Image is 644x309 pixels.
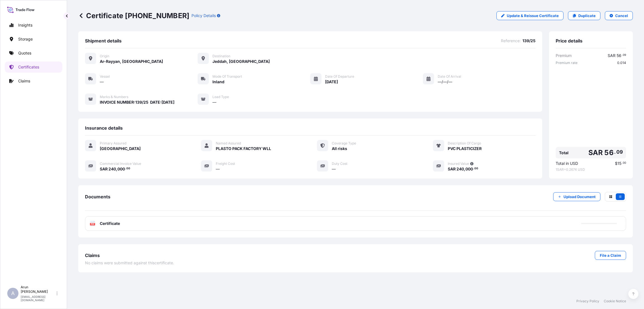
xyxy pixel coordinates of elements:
[18,78,30,84] p: Claims
[100,54,109,58] span: Origin
[21,295,55,302] p: [EMAIL_ADDRESS][DOMAIN_NAME]
[507,13,559,18] p: Update & Reissue Certificate
[78,11,189,20] p: Certificate [PHONE_NUMBER]
[332,141,356,146] span: Coverage Type
[212,79,224,85] span: Inland
[438,74,461,79] span: Date of Arrival
[563,194,596,199] p: Upload Document
[212,54,230,58] span: Destination
[117,167,125,171] span: 000
[100,161,141,166] span: Commercial Invoice Value
[617,61,626,65] span: 0.014
[615,13,628,18] p: Cancel
[556,161,578,166] span: Total in USD
[448,161,469,166] span: Insured Value
[474,168,478,170] span: 00
[617,54,621,58] span: 56
[18,22,32,28] p: Insights
[85,125,123,131] span: Insurance details
[85,194,110,199] span: Documents
[473,168,474,170] span: .
[605,11,633,20] button: Cancel
[448,167,456,171] span: SAR
[595,251,626,260] a: File a Claim
[108,167,116,171] span: 240
[125,168,126,170] span: .
[556,38,583,44] span: Price details
[216,141,241,146] span: Named Assured
[5,47,62,59] a: Quotes
[553,192,600,201] button: Upload Document
[5,34,62,45] a: Storage
[18,36,33,42] p: Storage
[617,161,621,165] span: 15
[100,95,128,99] span: Marks & Numbers
[448,146,482,151] span: PVC PLASTICIZER
[126,168,130,170] span: 00
[11,291,15,296] span: A
[623,54,626,56] span: 09
[556,61,577,65] span: Premium rate
[5,20,62,31] a: Insights
[622,162,622,164] span: .
[604,149,613,156] span: 56
[100,74,110,79] span: Vessel
[496,11,563,20] a: Update & Reissue Certificate
[5,61,62,73] a: Certificates
[556,167,626,172] span: 1 SAR = 0.2674 USD
[578,13,596,18] p: Duplicate
[438,79,452,85] span: —/—/—
[588,149,603,156] span: SAR
[116,167,117,171] span: ,
[465,167,473,171] span: 000
[21,285,55,294] p: Arun [PERSON_NAME]
[332,166,336,172] span: —
[5,75,62,87] a: Claims
[559,150,569,156] span: Total
[325,74,354,79] span: Date of Departure
[568,11,600,20] a: Duplicate
[216,166,220,172] span: —
[100,167,108,171] span: SAR
[332,146,347,151] span: All risks
[600,253,621,258] p: File a Claim
[522,38,536,44] span: 139/25
[608,54,615,58] span: SAR
[100,79,104,85] span: —
[464,167,465,171] span: ,
[18,50,31,56] p: Quotes
[85,253,100,258] span: Claims
[212,99,216,105] span: —
[456,167,464,171] span: 240
[100,59,163,64] span: Ar-Rayyan, [GEOGRAPHIC_DATA]
[100,99,174,105] span: INVOICE NUMBER:139/25 DATE:[DATE]
[85,38,122,44] span: Shipment details
[91,223,94,225] text: PDF
[85,260,174,266] span: No claims were submitted against this certificate .
[325,79,338,85] span: [DATE]
[448,141,481,146] span: Description Of Cargo
[622,54,622,56] span: .
[604,299,626,303] a: Cookie Notice
[100,141,126,146] span: Primary Assured
[212,95,229,99] span: Load Type
[216,161,235,166] span: Freight Cost
[212,74,242,79] span: Mode of Transport
[615,161,617,165] span: $
[556,53,572,58] span: Premium
[614,150,616,154] span: .
[216,146,271,151] span: PLASTO PACK FACTORY WLL
[18,64,39,70] p: Certificates
[623,162,626,164] span: 00
[576,299,599,303] a: Privacy Policy
[100,146,141,151] span: [GEOGRAPHIC_DATA]
[212,59,270,64] span: Jeddah, [GEOGRAPHIC_DATA]
[501,38,521,44] span: Reference :
[191,13,216,18] p: Policy Details
[616,150,623,154] span: 09
[332,161,347,166] span: Duty Cost
[100,221,120,226] span: Certificate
